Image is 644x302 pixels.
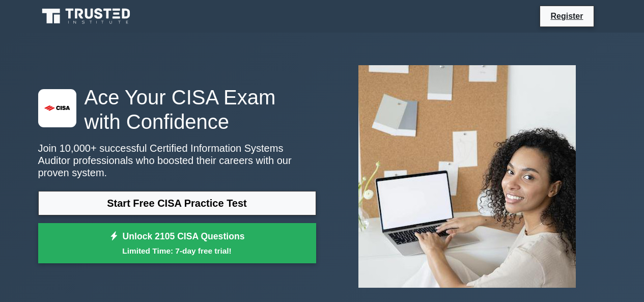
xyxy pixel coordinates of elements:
p: Join 10,000+ successful Certified Information Systems Auditor professionals who boosted their car... [38,142,316,179]
a: Start Free CISA Practice Test [38,191,316,215]
small: Limited Time: 7-day free trial! [51,245,303,257]
a: Unlock 2105 CISA QuestionsLimited Time: 7-day free trial! [38,223,316,264]
h1: Ace Your CISA Exam with Confidence [38,85,316,134]
a: Register [544,10,589,22]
